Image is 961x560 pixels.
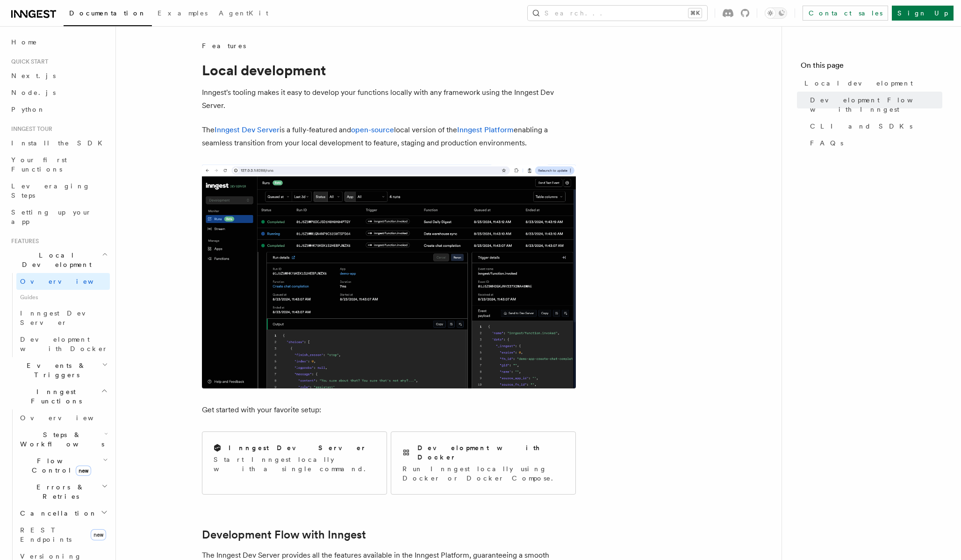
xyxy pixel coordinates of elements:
[7,273,110,357] div: Local Development
[20,553,82,560] span: Versioning
[806,92,942,118] a: Development Flow with Inngest
[7,125,52,133] span: Inngest tour
[202,123,576,150] p: The is a fully-featured and local version of the enabling a seamless transition from your local d...
[16,482,101,501] span: Errors & Retries
[7,67,110,84] a: Next.js
[351,125,394,134] a: open-source
[213,3,274,25] a: AgentKit
[16,509,97,518] span: Cancellation
[688,8,702,18] kbd: ⌘K
[202,528,366,541] a: Development Flow with Inngest
[417,443,564,462] h2: Development with Docker
[7,58,48,65] span: Quick start
[214,455,375,474] p: Start Inngest locally with a single command.
[16,456,103,475] span: Flow Control
[806,118,942,135] a: CLI and SDKs
[7,34,110,50] a: Home
[16,505,110,522] button: Cancellation
[804,79,913,88] span: Local development
[20,309,100,326] span: Inngest Dev Server
[11,106,45,113] span: Python
[7,251,102,269] span: Local Development
[803,6,888,21] a: Contact sales
[810,95,942,114] span: Development Flow with Inngest
[7,357,110,383] button: Events & Triggers
[64,3,152,26] a: Documentation
[806,135,942,151] a: FAQs
[7,237,39,245] span: Features
[11,72,56,79] span: Next.js
[7,383,110,409] button: Inngest Functions
[16,273,110,290] a: Overview
[229,443,366,452] h2: Inngest Dev Server
[810,122,912,131] span: CLI and SDKs
[158,9,208,17] span: Examples
[11,89,56,96] span: Node.js
[202,86,576,112] p: Inngest's tooling makes it easy to develop your functions locally with any framework using the In...
[457,125,514,134] a: Inngest Platform
[202,41,246,50] span: Features
[7,101,110,118] a: Python
[202,62,576,79] h1: Local development
[16,290,110,305] span: Guides
[20,278,116,285] span: Overview
[16,479,110,505] button: Errors & Retries
[7,84,110,101] a: Node.js
[215,125,280,134] a: Inngest Dev Server
[16,452,110,479] button: Flow Controlnew
[7,387,101,406] span: Inngest Functions
[801,60,942,75] h4: On this page
[16,430,104,449] span: Steps & Workflows
[16,522,110,548] a: REST Endpointsnew
[219,9,268,17] span: AgentKit
[7,247,110,273] button: Local Development
[892,6,954,21] a: Sign Up
[11,37,37,47] span: Home
[801,75,942,92] a: Local development
[202,403,576,416] p: Get started with your favorite setup:
[11,182,90,199] span: Leveraging Steps
[20,336,108,352] span: Development with Docker
[91,529,106,540] span: new
[391,431,576,495] a: Development with DockerRun Inngest locally using Docker or Docker Compose.
[202,165,576,388] img: The Inngest Dev Server on the Functions page
[7,178,110,204] a: Leveraging Steps
[7,135,110,151] a: Install the SDK
[810,138,843,148] span: FAQs
[76,466,91,476] span: new
[16,426,110,452] button: Steps & Workflows
[402,464,564,483] p: Run Inngest locally using Docker or Docker Compose.
[11,139,108,147] span: Install the SDK
[20,526,72,543] span: REST Endpoints
[69,9,146,17] span: Documentation
[202,431,387,495] a: Inngest Dev ServerStart Inngest locally with a single command.
[16,305,110,331] a: Inngest Dev Server
[7,151,110,178] a: Your first Functions
[152,3,213,25] a: Examples
[16,331,110,357] a: Development with Docker
[11,208,92,225] span: Setting up your app
[7,361,102,380] span: Events & Triggers
[765,7,787,19] button: Toggle dark mode
[7,204,110,230] a: Setting up your app
[11,156,67,173] span: Your first Functions
[528,6,707,21] button: Search...⌘K
[20,414,116,422] span: Overview
[16,409,110,426] a: Overview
